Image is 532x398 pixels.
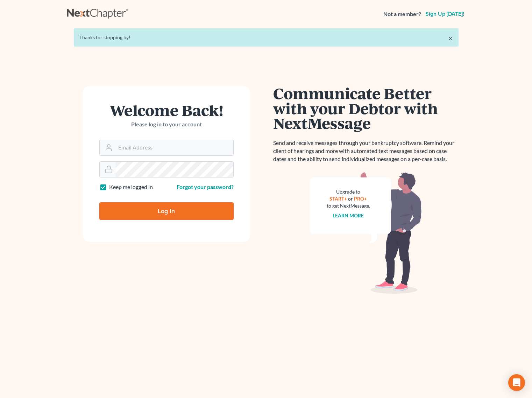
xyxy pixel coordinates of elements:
a: Forgot your password? [177,183,234,190]
a: Learn more [333,212,364,218]
a: PRO+ [354,196,367,202]
h1: Welcome Back! [99,103,234,118]
label: Keep me logged in [109,183,153,191]
p: Send and receive messages through your bankruptcy software. Remind your client of hearings and mo... [273,139,459,163]
p: Please log in to your account [99,120,234,128]
a: Sign up [DATE]! [424,11,466,17]
h1: Communicate Better with your Debtor with NextMessage [273,86,459,131]
img: nextmessage_bg-59042aed3d76b12b5cd301f8e5b87938c9018125f34e5fa2b7a6b67550977c72.svg [310,172,422,294]
div: Upgrade to [327,188,370,195]
input: Email Address [115,140,233,155]
div: to get NextMessage. [327,202,370,209]
input: Log In [99,202,234,220]
a: × [448,34,453,42]
div: Thanks for stopping by! [79,34,453,41]
span: or [348,196,353,202]
a: START+ [329,196,347,202]
div: Open Intercom Messenger [508,374,525,391]
strong: Not a member? [383,10,421,18]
